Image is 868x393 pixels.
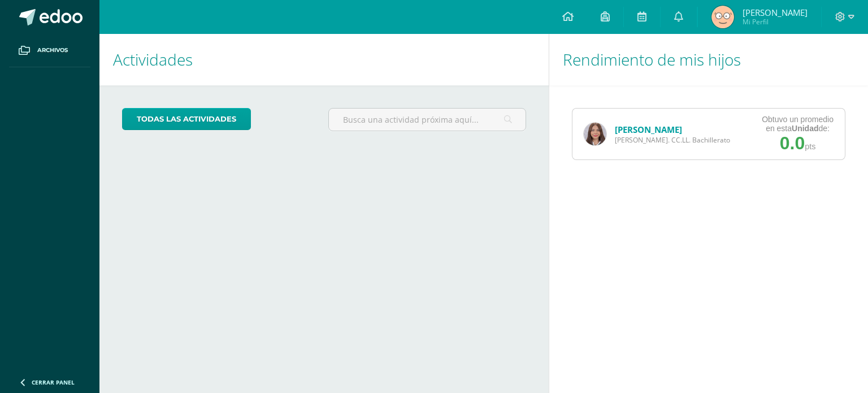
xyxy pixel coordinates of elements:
[584,123,606,145] img: cf8975bb386e8f614675d549a3c85144.png
[37,46,68,55] span: Archivos
[615,124,682,135] a: [PERSON_NAME]
[780,133,805,153] span: 0.0
[762,115,834,133] div: Obtuvo un promedio en esta de:
[32,378,75,386] span: Cerrar panel
[329,109,525,131] input: Busca una actividad próxima aquí...
[9,34,90,67] a: Archivos
[563,34,854,85] h1: Rendimiento de mis hijos
[743,17,808,27] span: Mi Perfil
[113,34,535,85] h1: Actividades
[743,7,808,18] span: [PERSON_NAME]
[711,6,734,28] img: 57992a7c61bfb1649b44be09b66fa118.png
[122,108,251,130] a: todas las Actividades
[615,135,730,145] span: [PERSON_NAME]. CC.LL. Bachillerato
[805,142,815,151] span: pts
[792,124,818,133] strong: Unidad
